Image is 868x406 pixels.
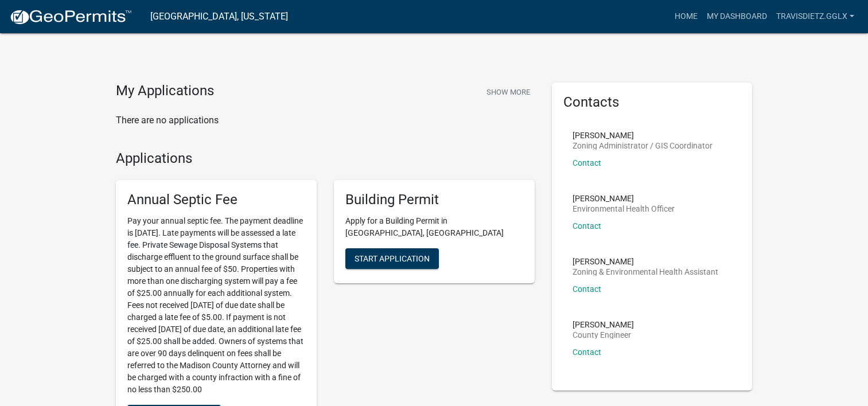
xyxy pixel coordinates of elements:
a: travisdietz.gglx [772,6,859,28]
span: Start Application [355,254,430,263]
a: [GEOGRAPHIC_DATA], [US_STATE] [150,7,288,26]
p: There are no applications [116,114,535,127]
button: Show More [482,83,535,101]
button: Start Application [345,248,439,269]
a: Contact [573,221,601,231]
p: Pay your annual septic fee. The payment deadline is [DATE]. Late payments will be assessed a late... [127,215,305,396]
p: County Engineer [573,331,634,339]
a: Contact [573,158,601,167]
a: Contact [573,348,601,357]
p: [PERSON_NAME] [573,194,675,202]
p: Zoning & Environmental Health Assistant [573,268,718,276]
p: Environmental Health Officer [573,205,675,213]
p: [PERSON_NAME] [573,257,718,266]
p: [PERSON_NAME] [573,321,634,329]
a: Contact [573,284,601,294]
h5: Contacts [563,94,741,111]
h5: Annual Septic Fee [127,192,305,208]
p: Apply for a Building Permit in [GEOGRAPHIC_DATA], [GEOGRAPHIC_DATA] [345,215,523,239]
h4: My Applications [116,83,214,100]
h4: Applications [116,150,535,167]
h5: Building Permit [345,192,523,208]
a: My Dashboard [702,6,772,28]
a: Home [670,6,702,28]
p: [PERSON_NAME] [573,131,713,139]
p: Zoning Administrator / GIS Coordinator [573,142,713,150]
